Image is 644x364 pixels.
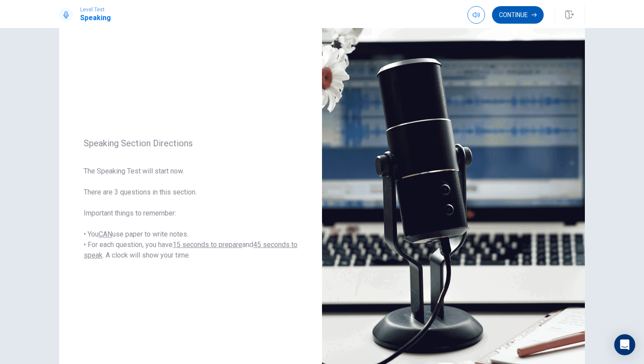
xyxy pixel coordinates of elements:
[80,13,111,23] h1: Speaking
[84,138,297,148] span: Speaking Section Directions
[492,6,544,24] button: Continue
[173,240,242,249] u: 15 seconds to prepare
[80,7,111,13] span: Level Test
[99,230,112,238] u: CAN
[84,166,297,261] span: The Speaking Test will start now. There are 3 questions in this section. Important things to reme...
[614,334,635,355] div: Open Intercom Messenger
